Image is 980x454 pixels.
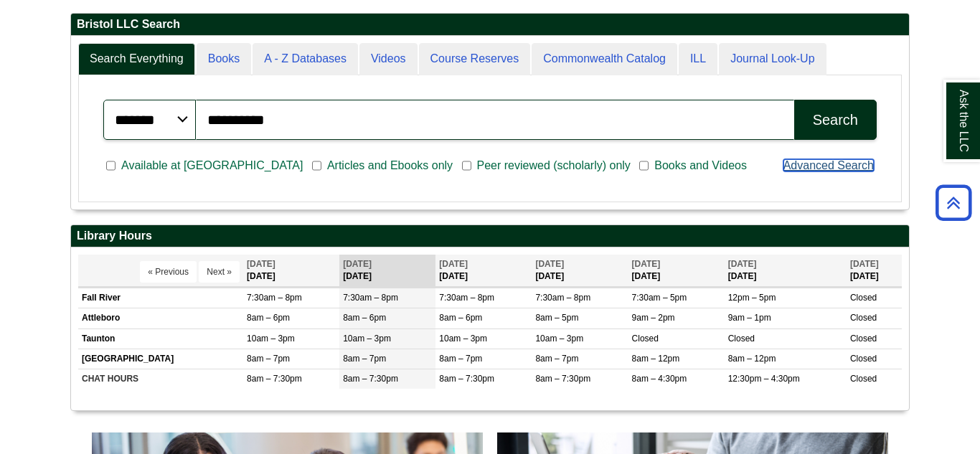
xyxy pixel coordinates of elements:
[343,259,372,269] span: [DATE]
[535,334,583,344] span: 10am – 3pm
[343,313,386,323] span: 8am – 6pm
[532,255,628,287] th: [DATE]
[728,259,757,269] span: [DATE]
[728,334,755,344] span: Closed
[71,225,909,247] h2: Library Hours
[728,374,800,384] span: 12:30pm – 4:30pm
[439,293,494,303] span: 7:30am – 8pm
[632,354,680,364] span: 8am – 12pm
[78,369,243,389] td: CHAT HOURS
[535,293,590,303] span: 7:30am – 8pm
[850,293,877,303] span: Closed
[78,288,243,308] td: Fall River
[78,328,243,349] td: Taunton
[850,259,879,269] span: [DATE]
[247,374,302,384] span: 8am – 7:30pm
[439,313,482,323] span: 8am – 6pm
[116,157,308,174] span: Available at [GEOGRAPHIC_DATA]
[535,354,578,364] span: 8am – 7pm
[78,43,195,75] a: Search Everything
[439,259,468,269] span: [DATE]
[343,293,398,303] span: 7:30am – 8pm
[439,374,494,384] span: 8am – 7:30pm
[850,313,877,323] span: Closed
[850,334,877,344] span: Closed
[728,313,771,323] span: 9am – 1pm
[343,334,391,344] span: 10am – 3pm
[106,159,116,172] input: Available at [GEOGRAPHIC_DATA]
[253,43,358,75] a: A - Z Databases
[247,354,290,364] span: 8am – 7pm
[78,349,243,369] td: [GEOGRAPHIC_DATA]
[632,293,687,303] span: 7:30am – 5pm
[532,43,677,75] a: Commonwealth Catalog
[247,334,295,344] span: 10am – 3pm
[247,313,290,323] span: 8am – 6pm
[199,261,240,283] button: Next »
[343,354,386,364] span: 8am – 7pm
[343,374,398,384] span: 8am – 7:30pm
[535,313,578,323] span: 8am – 5pm
[813,112,858,128] div: Search
[632,374,687,384] span: 8am – 4:30pm
[359,43,418,75] a: Videos
[78,308,243,328] td: Attleboro
[321,157,458,174] span: Articles and Ebooks only
[71,14,909,36] h2: Bristol LLC Search
[679,43,717,75] a: ILL
[649,157,753,174] span: Books and Videos
[243,255,339,287] th: [DATE]
[471,157,636,174] span: Peer reviewed (scholarly) only
[462,159,471,172] input: Peer reviewed (scholarly) only
[435,255,532,287] th: [DATE]
[247,293,302,303] span: 7:30am – 8pm
[535,259,564,269] span: [DATE]
[632,313,675,323] span: 9am – 2pm
[728,354,776,364] span: 8am – 12pm
[247,259,275,269] span: [DATE]
[632,259,661,269] span: [DATE]
[728,293,776,303] span: 12pm – 5pm
[419,43,531,75] a: Course Reserves
[794,100,877,140] button: Search
[719,43,826,75] a: Journal Look-Up
[439,354,482,364] span: 8am – 7pm
[930,193,976,212] a: Back to Top
[628,255,725,287] th: [DATE]
[339,255,435,287] th: [DATE]
[725,255,847,287] th: [DATE]
[783,159,874,171] a: Advanced Search
[850,374,877,384] span: Closed
[140,261,197,283] button: « Previous
[847,255,902,287] th: [DATE]
[439,334,487,344] span: 10am – 3pm
[850,354,877,364] span: Closed
[312,159,321,172] input: Articles and Ebooks only
[535,374,590,384] span: 8am – 7:30pm
[632,334,659,344] span: Closed
[197,43,251,75] a: Books
[639,159,649,172] input: Books and Videos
